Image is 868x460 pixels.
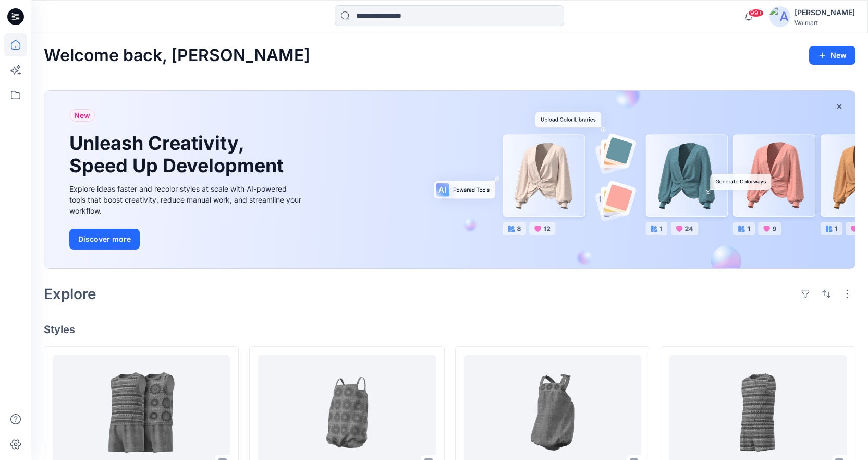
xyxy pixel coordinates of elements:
span: New [74,109,90,122]
button: New [809,46,855,65]
div: Walmart [794,19,855,27]
button: Discover more [69,229,140,250]
h1: Unleash Creativity, Speed Up Development [69,132,288,177]
h2: Explore [44,286,96,302]
img: avatar [769,6,790,27]
h2: Welcome back, [PERSON_NAME] [44,46,310,65]
h4: Styles [44,323,855,336]
div: [PERSON_NAME] [794,6,855,19]
span: 99+ [748,9,764,17]
div: Explore ideas faster and recolor styles at scale with AI-powered tools that boost creativity, red... [69,183,304,216]
a: Discover more [69,229,304,250]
